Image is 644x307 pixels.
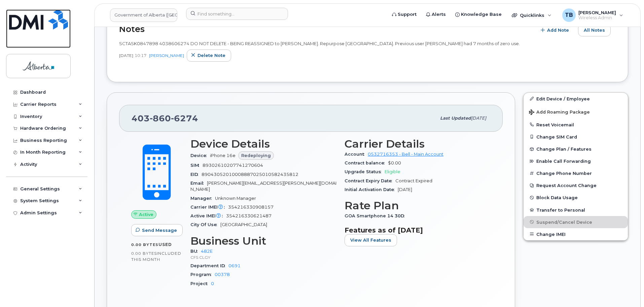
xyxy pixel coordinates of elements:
[190,213,226,218] span: Active IMEI
[190,181,207,186] span: Email
[190,153,210,158] span: Device
[471,116,486,121] span: [DATE]
[211,281,214,286] a: 0
[139,211,153,218] span: Active
[190,254,336,260] p: CFS CLGY
[131,251,157,256] span: 0.00 Bytes
[190,263,228,268] span: Department ID
[536,219,592,224] span: Suspend/Cancel Device
[350,237,391,243] span: View All Features
[202,172,298,177] span: 89043052010008887025010582435812
[558,8,628,22] div: Tami Betchuk
[190,222,220,227] span: City Of Use
[149,53,184,58] a: [PERSON_NAME]
[190,272,215,277] span: Program
[524,179,628,191] button: Request Account Change
[198,52,225,59] span: Delete note
[228,205,274,210] span: 354216330908157
[578,15,616,21] span: Wireless Admin
[150,113,171,123] span: 860
[461,11,502,18] span: Knowledge Base
[142,227,177,234] span: Send Message
[524,131,628,143] button: Change SIM Card
[215,196,256,201] span: Unknown Manager
[210,153,236,158] span: iPhone 16e
[524,216,628,228] button: Suspend/Cancel Device
[220,222,267,227] span: [GEOGRAPHIC_DATA]
[203,163,263,168] span: 89302610207741270604
[131,251,181,262] span: included this month
[119,24,533,34] h2: Notes
[201,249,213,254] a: 482E
[524,228,628,240] button: Change IMEI
[578,24,611,36] button: All Notes
[131,242,158,247] span: 0.00 Bytes
[536,159,591,164] span: Enable Call Forwarding
[190,235,336,247] h3: Business Unit
[345,152,368,157] span: Account
[190,196,215,201] span: Manager
[398,11,417,18] span: Support
[190,138,336,150] h3: Device Details
[388,160,401,165] span: $0.00
[565,11,573,19] span: TB
[190,163,203,168] span: SIM
[187,50,231,62] button: Delete note
[345,226,491,234] h3: Features as of [DATE]
[345,234,397,246] button: View All Features
[345,138,491,150] h3: Carrier Details
[345,160,388,165] span: Contract balance
[135,53,146,58] span: 10:17
[421,8,451,21] a: Alerts
[536,147,592,152] span: Change Plan / Features
[524,204,628,216] button: Transfer to Personal
[451,8,506,21] a: Knowledge Base
[119,41,520,46] span: SCTASK0847898 4038606274 DO NOT DELETE - BEING REASSIGNED to [PERSON_NAME]. Repurpose [GEOGRAPHIC...
[241,152,271,159] span: Redeploying
[524,105,628,119] button: Add Roaming Package
[524,93,628,105] a: Edit Device / Employee
[345,213,408,218] span: GOA Smartphone 14 30D
[584,27,605,33] span: All Notes
[190,181,336,192] span: [PERSON_NAME][EMAIL_ADDRESS][PERSON_NAME][DOMAIN_NAME]
[131,224,183,236] button: Send Message
[524,155,628,167] button: Enable Call Forwarding
[345,169,385,174] span: Upgrade Status
[524,191,628,204] button: Block Data Usage
[215,272,230,277] a: 00378
[186,8,288,20] input: Find something...
[507,8,556,22] div: Quicklinks
[536,24,575,36] button: Add Note
[524,143,628,155] button: Change Plan / Features
[387,8,421,21] a: Support
[226,213,272,218] span: 354216330621487
[524,119,628,131] button: Reset Voicemail
[440,116,471,121] span: Last updated
[171,113,198,123] span: 6274
[345,187,398,192] span: Initial Activation Date
[368,152,443,157] a: 0532716353 - Bell - Main Account
[190,281,211,286] span: Project
[578,10,616,15] span: [PERSON_NAME]
[529,110,590,116] span: Add Roaming Package
[190,205,228,210] span: Carrier IMEI
[132,113,198,123] span: 403
[398,187,412,192] span: [DATE]
[345,199,491,212] h3: Rate Plan
[520,12,544,18] span: Quicklinks
[119,53,133,58] span: [DATE]
[345,178,395,183] span: Contract Expiry Date
[524,167,628,179] button: Change Phone Number
[432,11,446,18] span: Alerts
[385,169,400,174] span: Eligible
[190,249,201,254] span: BU
[547,27,569,33] span: Add Note
[395,178,432,183] span: Contract Expired
[228,263,241,268] a: 0691
[158,242,172,247] span: used
[110,8,177,22] a: Government of Alberta (GOA)
[190,172,202,177] span: EID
